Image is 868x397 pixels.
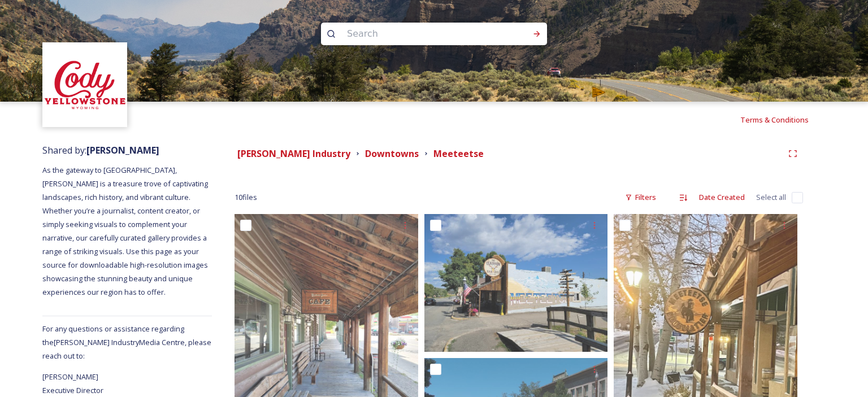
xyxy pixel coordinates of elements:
span: Select all [756,192,786,203]
span: Shared by: [42,144,159,156]
strong: [PERSON_NAME] Industry [237,147,350,160]
img: 20230810_095237.jpg [424,214,608,352]
span: Terms & Conditions [740,115,809,125]
a: Terms & Conditions [740,113,826,126]
div: Filters [619,186,662,208]
span: As the gateway to [GEOGRAPHIC_DATA], [PERSON_NAME] is a treasure trove of captivating landscapes,... [42,165,210,297]
div: Date Created [693,186,750,208]
span: For any questions or assistance regarding the [PERSON_NAME] Industry Media Centre, please reach o... [42,324,211,361]
strong: [PERSON_NAME] [86,144,159,156]
input: Search [341,21,496,46]
span: 10 file s [235,192,257,203]
strong: Downtowns [365,147,419,160]
strong: Meeteetse [433,147,484,160]
img: images%20(1).png [44,44,126,126]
